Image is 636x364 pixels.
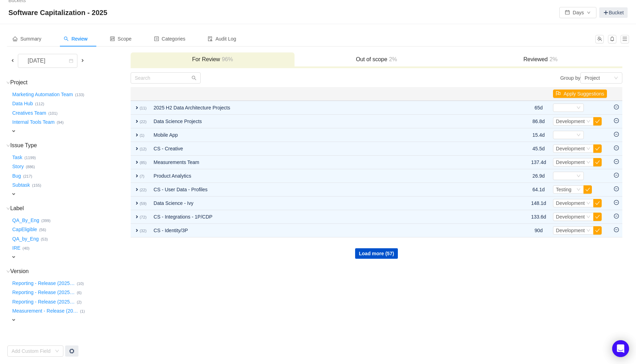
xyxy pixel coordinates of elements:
span: Development [556,119,585,124]
button: QA_by_Eng [11,233,41,244]
a: Bucket [599,7,628,18]
i: icon: down [576,106,581,110]
span: Testing [556,187,571,192]
small: (56) [39,228,46,232]
small: (32) [140,229,147,233]
button: icon: check [593,213,602,221]
button: icon: flagApply Suggestions [553,90,607,98]
small: (85) [140,160,147,165]
input: Search [131,72,201,84]
span: expand [134,200,140,206]
div: Project [585,73,600,83]
small: (40) [22,246,29,250]
span: expand [11,191,16,197]
span: Development [556,228,585,233]
i: icon: profile [154,36,159,41]
div: Add Custom Field [12,348,51,355]
i: icon: down [6,81,10,85]
small: (22) [140,120,147,124]
span: expand [134,214,140,220]
span: expand [134,187,140,192]
i: icon: minus-circle [614,173,619,178]
i: icon: down [576,133,581,138]
small: (59) [140,201,147,206]
i: icon: down [586,228,590,233]
button: icon: calendarDaysicon: down [559,7,596,18]
i: icon: home [13,36,18,41]
i: icon: minus-circle [614,105,619,109]
td: Measurements Team [150,156,499,169]
h3: Out of scope [298,56,455,63]
button: Load more (57) [355,248,398,259]
i: icon: down [6,207,10,210]
small: (12) [140,147,147,151]
small: (1) [140,133,145,137]
small: (72) [140,215,147,219]
span: expand [134,173,140,179]
small: (399) [41,219,50,223]
td: CS - Integrations - 1P/CDP [150,210,499,224]
button: icon: check [593,226,602,235]
button: icon: check [593,144,602,153]
td: Product Analytics [150,169,499,183]
i: icon: control [110,36,115,41]
h3: Issue Type [11,142,130,149]
span: Development [556,200,585,206]
small: (133) [75,93,84,97]
button: Subtask [11,180,32,191]
i: icon: minus-circle [614,159,619,164]
small: (886) [26,165,35,169]
button: Measurement - Release (20… [11,306,80,317]
button: Task [11,152,25,163]
i: icon: calendar [69,59,73,64]
i: icon: minus-circle [614,186,619,191]
span: Development [556,146,585,151]
span: Categories [154,36,186,42]
i: icon: down [576,187,581,192]
span: expand [134,119,140,124]
button: Data Hub [11,98,35,109]
small: (11) [140,106,147,110]
i: icon: search [64,36,69,41]
span: 96% [220,56,233,62]
td: Data Science - Ivy [150,197,499,210]
small: (94) [57,120,64,124]
td: 64.1d [527,183,549,197]
i: icon: down [55,349,59,354]
div: [DATE] [22,54,52,67]
span: expand [134,132,140,138]
small: (10) [77,281,84,286]
span: 2% [387,56,397,62]
button: icon: check [583,185,592,194]
small: (22) [140,188,147,192]
div: Group by [376,72,622,84]
button: QA_By_Eng [11,215,41,226]
span: Software Capitalization - 2025 [8,7,111,18]
span: expand [11,317,16,323]
span: expand [134,146,140,151]
h3: Project [11,79,130,86]
span: expand [134,228,140,233]
button: Marketing Automation Team [11,89,75,100]
i: icon: minus-circle [614,132,619,137]
span: Development [556,159,585,165]
span: Review [64,36,88,42]
td: CS - Identity/3P [150,224,499,237]
button: Story [11,161,26,172]
span: expand [134,105,140,110]
i: icon: down [614,76,618,81]
i: icon: search [192,76,196,80]
button: IRE [11,243,22,254]
small: (6) [77,291,82,295]
td: 90d [527,224,549,237]
span: expand [11,254,16,260]
h3: Label [11,205,130,212]
i: icon: minus-circle [614,145,619,150]
button: icon: check [593,199,602,207]
button: Reporting - Release (2025… [11,278,77,289]
i: icon: audit [208,36,213,41]
td: CS - Creative [150,142,499,156]
div: Open Intercom Messenger [612,340,629,357]
span: Summary [13,36,41,42]
td: 137.4d [527,156,549,169]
